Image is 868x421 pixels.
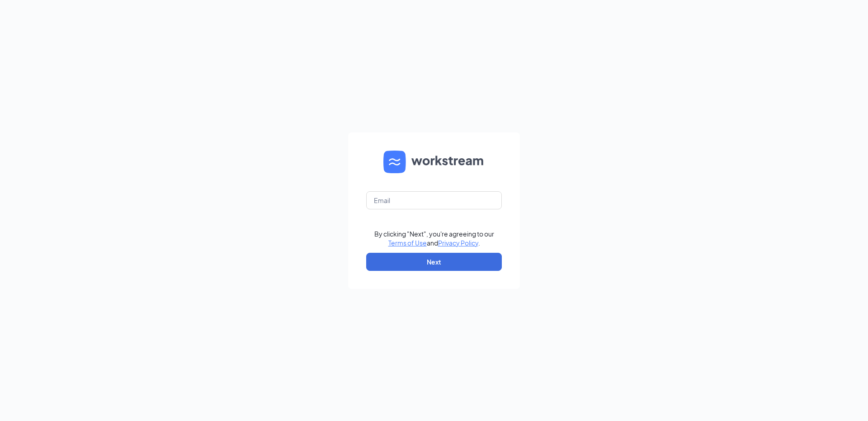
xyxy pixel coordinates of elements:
div: By clicking "Next", you're agreeing to our and . [374,229,494,247]
a: Terms of Use [388,239,427,247]
input: Email [366,191,502,209]
a: Privacy Policy [438,239,478,247]
img: WS logo and Workstream text [383,151,485,173]
button: Next [366,253,502,271]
